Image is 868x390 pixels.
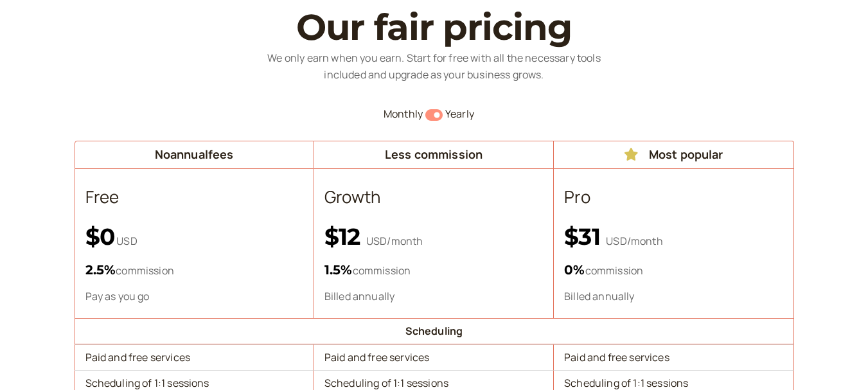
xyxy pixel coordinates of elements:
[319,146,548,163] div: Less commission
[85,262,116,278] span: 2.5 %
[75,106,423,123] div: Monthly
[564,223,783,251] p: USD/month
[248,50,621,84] p: We only earn when you earn. Start for free with all the necessary tools included and upgrade as y...
[75,141,314,169] td: No annual fees
[564,260,783,280] p: commission
[564,184,783,210] h2: Pro
[314,344,554,370] td: Paid and free services
[564,289,783,304] p: Billed annually
[85,289,303,304] p: Pay as you go
[804,328,868,390] iframe: Chat Widget
[564,262,585,278] span: 0 %
[85,184,303,210] h2: Free
[324,184,543,210] h2: Growth
[75,344,314,370] td: Paid and free services
[445,106,794,123] div: Yearly
[85,260,303,280] p: commission
[564,222,606,251] span: $ 31
[75,318,794,344] td: Scheduling
[85,223,303,251] p: USD
[324,262,353,278] span: 1.5 %
[324,223,543,251] p: USD/month
[85,222,115,251] span: $0
[324,222,366,251] span: $ 12
[559,146,788,163] div: Most popular
[324,289,543,304] p: Billed annually
[554,344,793,370] td: Paid and free services
[75,8,794,48] h1: Our fair pricing
[324,260,543,280] p: commission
